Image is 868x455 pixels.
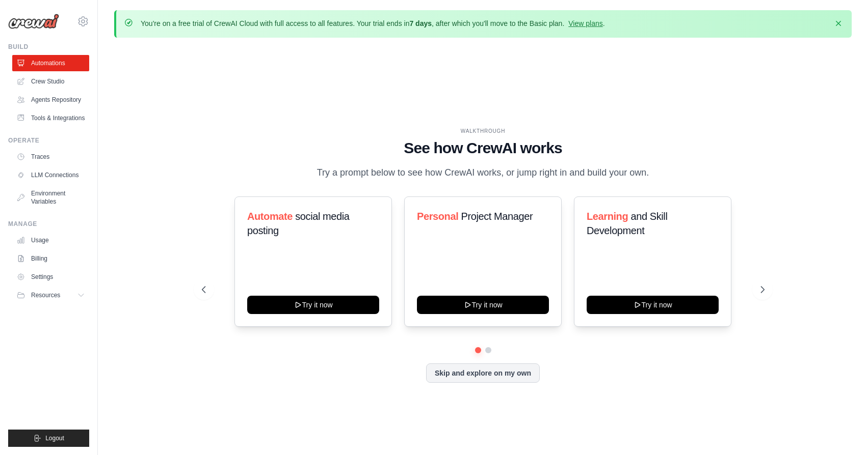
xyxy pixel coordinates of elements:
a: Billing [12,250,89,267]
span: Learning [587,211,628,222]
a: Agents Repository [12,92,89,108]
span: Automate [247,211,293,222]
p: You're on a free trial of CrewAI Cloud with full access to all features. Your trial ends in , aft... [141,18,605,29]
span: Project Manager [461,211,533,222]
a: Settings [12,269,89,285]
div: WALKTHROUGH [202,127,765,135]
div: Build [8,43,89,51]
a: Usage [12,232,89,248]
button: Logout [8,430,89,447]
a: Traces [12,149,89,165]
button: Try it now [587,296,719,314]
span: social media posting [247,211,350,236]
div: Manage [8,220,89,228]
span: Logout [45,434,64,442]
a: Tools & Integrations [12,110,89,126]
span: Resources [31,291,60,299]
a: Automations [12,55,89,71]
button: Skip and explore on my own [426,363,540,383]
h1: See how CrewAI works [202,139,765,157]
a: LLM Connections [12,167,89,183]
a: Environment Variables [12,185,89,210]
div: Operate [8,136,89,145]
button: Try it now [417,296,549,314]
iframe: Chat Widget [817,406,868,455]
button: Resources [12,287,89,303]
span: Personal [417,211,458,222]
img: Logo [8,14,59,29]
strong: 7 days [409,19,432,27]
button: Try it now [247,296,379,314]
p: Try a prompt below to see how CrewAI works, or jump right in and build your own. [312,165,654,180]
a: Crew Studio [12,73,89,90]
a: View plans [568,19,602,27]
